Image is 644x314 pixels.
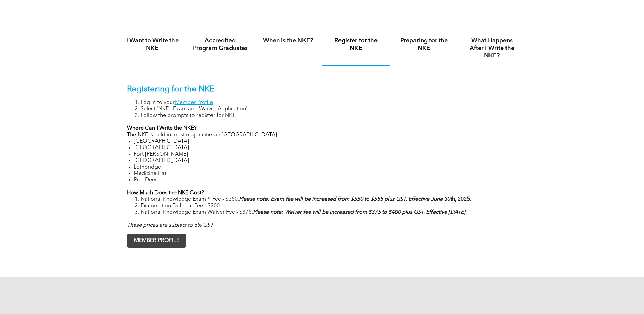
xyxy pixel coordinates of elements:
h4: What Happens After I Write the NKE? [464,37,520,59]
a: MEMBER PROFILE [127,234,186,248]
li: [GEOGRAPHIC_DATA] [134,138,517,145]
strong: How Much Does the NKE Cost? [127,190,204,196]
strong: Where Can I Write the NKE? [127,126,197,131]
h4: When is the NKE? [260,37,316,45]
li: Follow the prompts to register for NKE [141,112,517,119]
h4: Preparing for the NKE [396,37,452,52]
li: Examination Deferral Fee - $200 [141,203,517,209]
h4: I Want to Write the NKE [125,37,180,52]
em: Please note: Exam fee will be increased from $550 to $555 plus GST. Effective June 30t [239,197,452,202]
li: [GEOGRAPHIC_DATA] [134,145,517,151]
li: National Knowledge Exam ® Fee - $550. [141,196,517,203]
li: [GEOGRAPHIC_DATA] [134,158,517,164]
li: Red Deer [134,177,517,184]
li: Fort [PERSON_NAME] [134,151,517,158]
strong: Please note: Waiver fee will be increased from $375 to $400 plus GST. Effective [DATE]. [253,210,467,215]
em: These prices are subject to 5% GST [127,223,213,228]
p: Registering for the NKE [127,85,517,94]
h4: Register for the NKE [328,37,384,52]
h4: Accredited Program Graduates [192,37,248,52]
li: Lethbridge [134,164,517,171]
li: Log in to your [141,100,517,106]
li: Select 'NKE - Exam and Waiver Application' [141,106,517,112]
a: Member Profile [175,100,213,105]
li: Medicine Hat [134,171,517,177]
p: The NKE is held in most major cities in [GEOGRAPHIC_DATA]: [127,132,517,138]
strong: h, 2025. [239,197,471,202]
li: National Knowledge Exam Waiver Fee - $375. [141,209,517,216]
span: MEMBER PROFILE [127,234,186,247]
